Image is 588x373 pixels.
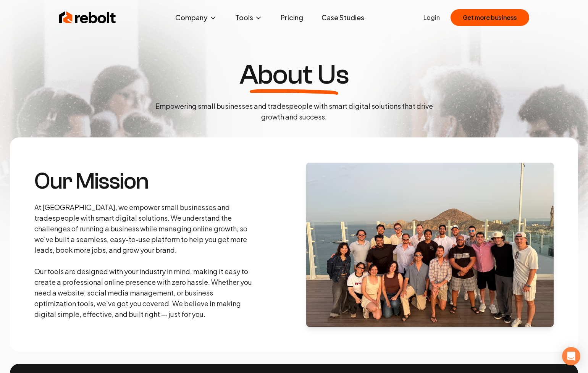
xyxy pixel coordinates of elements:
[562,347,580,365] div: Open Intercom Messenger
[315,10,370,25] a: Case Studies
[59,10,116,25] img: Rebolt Logo
[423,13,440,22] a: Login
[149,101,439,122] p: Empowering small businesses and tradespeople with smart digital solutions that drive growth and s...
[169,10,223,25] button: Company
[34,202,254,320] p: At [GEOGRAPHIC_DATA], we empower small businesses and tradespeople with smart digital solutions. ...
[451,9,529,26] button: Get more business
[34,170,254,193] h3: Our Mission
[275,10,309,25] a: Pricing
[229,10,268,25] button: Tools
[239,61,349,89] h1: About Us
[306,163,554,327] img: About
